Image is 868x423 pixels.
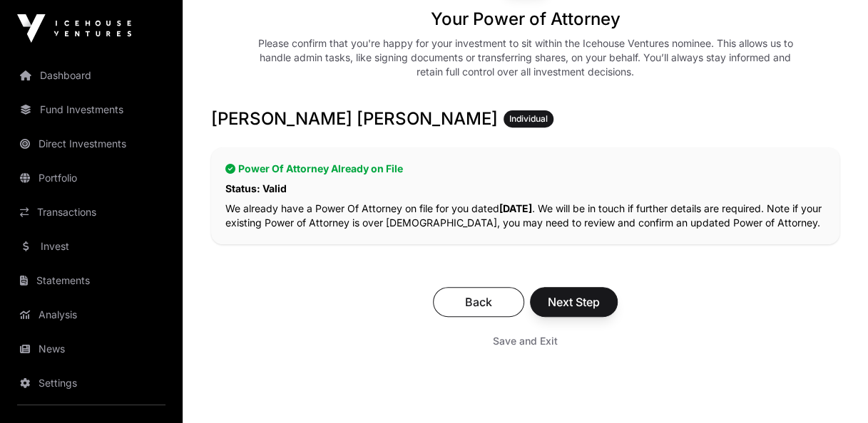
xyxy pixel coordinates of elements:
[476,328,575,354] button: Save and Exit
[211,108,839,130] h3: [PERSON_NAME] [PERSON_NAME]
[509,113,548,125] span: Individual
[11,60,171,91] a: Dashboard
[11,197,171,228] a: Transactions
[11,162,171,194] a: Portfolio
[431,8,621,31] h1: Your Power of Attorney
[225,202,825,230] p: We already have a Power Of Attorney on file for you dated . We will be in touch if further detail...
[225,182,825,196] p: Status: Valid
[11,299,171,330] a: Analysis
[11,231,171,262] a: Invest
[530,287,618,317] button: Next Step
[11,94,171,125] a: Fund Investments
[499,202,532,214] strong: [DATE]
[797,355,868,423] iframe: Chat Widget
[11,265,171,296] a: Statements
[11,367,171,399] a: Settings
[451,293,506,310] span: Back
[11,333,171,365] a: News
[252,36,800,79] div: Please confirm that you're happy for your investment to sit within the Icehouse Ventures nominee....
[17,14,131,43] img: Icehouse Ventures Logo
[493,334,558,348] span: Save and Exit
[11,128,171,160] a: Direct Investments
[548,293,600,310] span: Next Step
[433,287,524,317] button: Back
[225,162,825,176] h2: Power Of Attorney Already on File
